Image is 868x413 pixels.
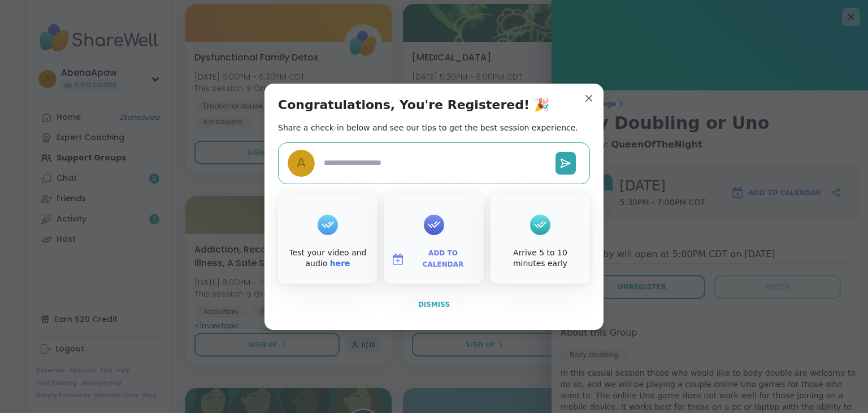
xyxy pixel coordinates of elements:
[280,247,375,269] div: Test your video and audio
[278,122,578,133] h2: Share a check-in below and see our tips to get the best session experience.
[391,253,405,266] img: ShareWell Logomark
[278,97,549,113] h1: Congratulations, You're Registered! 🎉
[387,247,481,271] button: Add to Calendar
[278,293,590,316] button: Dismiss
[409,248,477,270] span: Add to Calendar
[493,247,588,269] div: Arrive 5 to 10 minutes early
[297,153,306,173] span: A
[418,301,450,308] span: Dismiss
[330,259,350,268] a: here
